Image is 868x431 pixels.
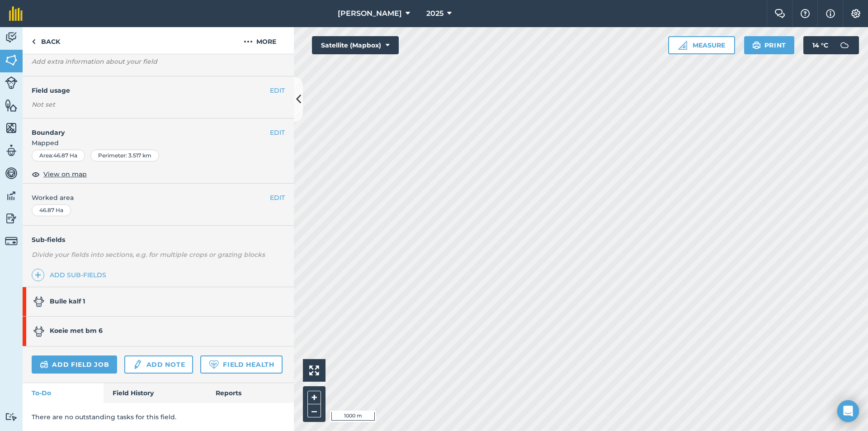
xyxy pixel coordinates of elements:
[33,326,44,337] img: svg+xml;base64,PD94bWwgdmVyc2lvbj0iMS4wIiBlbmNvZGluZz0idXRmLTgiPz4KPCEtLSBHZW5lcmF0b3I6IEFkb2JlIE...
[5,121,18,135] img: svg+xml;base64,PHN2ZyB4bWxucz0iaHR0cDovL3d3dy53My5vcmcvMjAwMC9zdmciIHdpZHRoPSI1NiIgaGVpZ2h0PSI2MC...
[35,270,41,280] img: svg+xml;base64,PHN2ZyB4bWxucz0iaHR0cDovL3d3dy53My5vcmcvMjAwMC9zdmciIHdpZHRoPSIxNCIgaGVpZ2h0PSIyNC...
[850,9,861,18] img: A cog icon
[9,6,23,21] img: fieldmargin Logo
[23,118,270,137] h4: Boundary
[5,76,18,89] img: svg+xml;base64,PD94bWwgdmVyc2lvbj0iMS4wIiBlbmNvZGluZz0idXRmLTgiPz4KPCEtLSBHZW5lcmF0b3I6IEFkb2JlIE...
[32,169,40,180] img: svg+xml;base64,PHN2ZyB4bWxucz0iaHR0cDovL3d3dy53My5vcmcvMjAwMC9zdmciIHdpZHRoPSIxOCIgaGVpZ2h0PSIyNC...
[5,31,18,44] img: svg+xml;base64,PD94bWwgdmVyc2lvbj0iMS4wIiBlbmNvZGluZz0idXRmLTgiPz4KPCEtLSBHZW5lcmF0b3I6IEFkb2JlIE...
[90,150,159,161] div: Perimeter : 3.517 km
[32,269,110,281] a: Add sub-fields
[23,383,104,403] a: To-Do
[244,36,253,47] img: svg+xml;base64,PHN2ZyB4bWxucz0iaHR0cDovL3d3dy53My5vcmcvMjAwMC9zdmciIHdpZHRoPSIyMCIgaGVpZ2h0PSIyNC...
[312,36,399,54] button: Satellite (Mapbox)
[307,391,321,404] button: +
[132,359,142,370] img: svg+xml;base64,PD94bWwgdmVyc2lvbj0iMS4wIiBlbmNvZGluZz0idXRmLTgiPz4KPCEtLSBHZW5lcmF0b3I6IEFkb2JlIE...
[104,383,206,403] a: Field History
[32,204,71,216] div: 46.87 Ha
[50,297,85,305] strong: Bulle kalf 1
[5,53,18,67] img: svg+xml;base64,PHN2ZyB4bWxucz0iaHR0cDovL3d3dy53My5vcmcvMjAwMC9zdmciIHdpZHRoPSI1NiIgaGVpZ2h0PSI2MC...
[800,9,811,18] img: A question mark icon
[668,36,735,54] button: Measure
[826,8,835,19] img: svg+xml;base64,PHN2ZyB4bWxucz0iaHR0cDovL3d3dy53My5vcmcvMjAwMC9zdmciIHdpZHRoPSIxNyIgaGVpZ2h0PSIxNy...
[5,99,18,112] img: svg+xml;base64,PHN2ZyB4bWxucz0iaHR0cDovL3d3dy53My5vcmcvMjAwMC9zdmciIHdpZHRoPSI1NiIgaGVpZ2h0PSI2MC...
[207,383,294,403] a: Reports
[32,36,36,47] img: svg+xml;base64,PHN2ZyB4bWxucz0iaHR0cDovL3d3dy53My5vcmcvMjAwMC9zdmciIHdpZHRoPSI5IiBoZWlnaHQ9IjI0Ii...
[32,169,87,180] button: View on map
[23,317,285,346] a: Koeie met bm 6
[32,412,285,422] p: There are no outstanding tasks for this field.
[426,8,443,19] span: 2025
[835,36,854,54] img: svg+xml;base64,PD94bWwgdmVyc2lvbj0iMS4wIiBlbmNvZGluZz0idXRmLTgiPz4KPCEtLSBHZW5lcmF0b3I6IEFkb2JlIE...
[124,355,193,374] a: Add note
[200,355,282,374] a: Field Health
[5,235,18,247] img: svg+xml;base64,PD94bWwgdmVyc2lvbj0iMS4wIiBlbmNvZGluZz0idXRmLTgiPz4KPCEtLSBHZW5lcmF0b3I6IEFkb2JlIE...
[226,27,294,54] button: More
[23,27,69,54] a: Back
[23,138,294,148] span: Mapped
[803,36,859,54] button: 14 °C
[32,355,117,374] a: Add field job
[32,193,285,203] span: Worked area
[678,41,687,50] img: Ruler icon
[270,193,285,203] button: EDIT
[774,9,785,18] img: Two speech bubbles overlapping with the left bubble in the forefront
[32,85,270,95] h4: Field usage
[32,150,85,161] div: Area : 46.87 Ha
[43,169,87,179] span: View on map
[5,212,18,225] img: svg+xml;base64,PD94bWwgdmVyc2lvbj0iMS4wIiBlbmNvZGluZz0idXRmLTgiPz4KPCEtLSBHZW5lcmF0b3I6IEFkb2JlIE...
[32,251,265,259] em: Divide your fields into sections, e.g. for multiple crops or grazing blocks
[5,189,18,203] img: svg+xml;base64,PD94bWwgdmVyc2lvbj0iMS4wIiBlbmNvZGluZz0idXRmLTgiPz4KPCEtLSBHZW5lcmF0b3I6IEFkb2JlIE...
[32,100,285,109] div: Not set
[307,404,321,417] button: –
[270,128,285,137] button: EDIT
[23,287,285,316] a: Bulle kalf 1
[744,36,795,54] button: Print
[837,400,859,422] div: Open Intercom Messenger
[5,144,18,157] img: svg+xml;base64,PD94bWwgdmVyc2lvbj0iMS4wIiBlbmNvZGluZz0idXRmLTgiPz4KPCEtLSBHZW5lcmF0b3I6IEFkb2JlIE...
[270,85,285,95] button: EDIT
[40,359,48,370] img: svg+xml;base64,PD94bWwgdmVyc2lvbj0iMS4wIiBlbmNvZGluZz0idXRmLTgiPz4KPCEtLSBHZW5lcmF0b3I6IEFkb2JlIE...
[50,327,103,335] strong: Koeie met bm 6
[309,365,319,375] img: Four arrows, one pointing top left, one top right, one bottom right and the last bottom left
[33,296,44,307] img: svg+xml;base64,PD94bWwgdmVyc2lvbj0iMS4wIiBlbmNvZGluZz0idXRmLTgiPz4KPCEtLSBHZW5lcmF0b3I6IEFkb2JlIE...
[23,235,294,245] h4: Sub-fields
[5,166,18,180] img: svg+xml;base64,PD94bWwgdmVyc2lvbj0iMS4wIiBlbmNvZGluZz0idXRmLTgiPz4KPCEtLSBHZW5lcmF0b3I6IEFkb2JlIE...
[32,57,157,66] em: Add extra information about your field
[338,8,402,19] span: [PERSON_NAME]
[812,36,828,54] span: 14 ° C
[752,40,761,51] img: svg+xml;base64,PHN2ZyB4bWxucz0iaHR0cDovL3d3dy53My5vcmcvMjAwMC9zdmciIHdpZHRoPSIxOSIgaGVpZ2h0PSIyNC...
[5,412,18,421] img: svg+xml;base64,PD94bWwgdmVyc2lvbj0iMS4wIiBlbmNvZGluZz0idXRmLTgiPz4KPCEtLSBHZW5lcmF0b3I6IEFkb2JlIE...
